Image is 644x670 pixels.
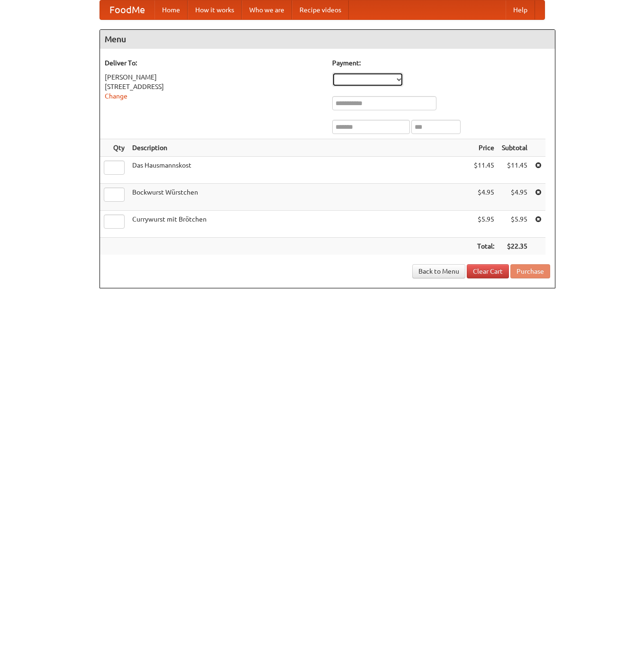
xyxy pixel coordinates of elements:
[105,82,323,91] div: [STREET_ADDRESS]
[128,184,470,211] td: Bockwurst Würstchen
[154,0,188,19] a: Home
[128,211,470,238] td: Currywurst mit Brötchen
[242,0,292,19] a: Who we are
[412,264,465,278] a: Back to Menu
[498,211,531,238] td: $5.95
[470,184,498,211] td: $4.95
[498,238,531,255] th: $22.35
[105,92,127,100] a: Change
[467,264,509,278] a: Clear Cart
[188,0,242,19] a: How it works
[470,157,498,184] td: $11.45
[470,211,498,238] td: $5.95
[128,139,470,157] th: Description
[506,0,535,19] a: Help
[100,139,128,157] th: Qty
[105,58,323,68] h5: Deliver To:
[292,0,349,19] a: Recipe videos
[498,184,531,211] td: $4.95
[105,72,323,82] div: [PERSON_NAME]
[332,58,550,68] h5: Payment:
[470,238,498,255] th: Total:
[498,157,531,184] td: $11.45
[100,30,555,49] h4: Menu
[128,157,470,184] td: Das Hausmannskost
[498,139,531,157] th: Subtotal
[510,264,550,278] button: Purchase
[100,0,154,19] a: FoodMe
[470,139,498,157] th: Price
